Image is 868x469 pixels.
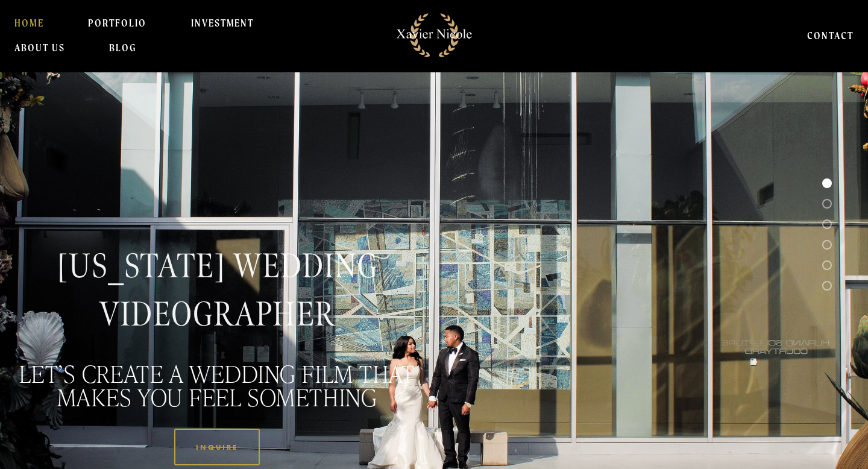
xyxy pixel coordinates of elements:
[174,429,260,465] a: inquire
[10,242,424,338] h1: [US_STATE] WEDDING VIDEOGRAPHER
[10,361,424,408] h2: LET’S CREATE A WEDDING FILM THAT MAKES YOU FEEL SOMETHING
[14,11,44,35] a: HOME
[109,36,136,60] a: BLOG
[88,11,146,35] a: PORTFOLIO
[14,36,65,60] a: About Us
[389,7,479,64] img: Michigan Wedding Videographers | Detroit Cinematic Wedding Films By Xavier Nicole
[807,23,854,47] a: CONTACT
[191,11,254,35] a: INVESTMENT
